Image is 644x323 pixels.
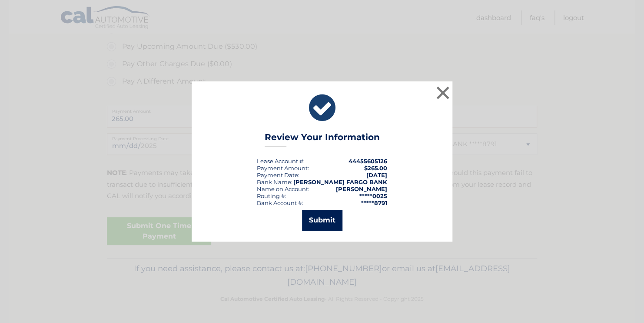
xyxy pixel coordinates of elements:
[349,158,387,165] strong: 44455605126
[257,178,292,185] div: Bank Name:
[257,199,303,206] div: Bank Account #:
[257,165,309,172] div: Payment Amount:
[336,185,387,192] strong: [PERSON_NAME]
[434,84,451,101] button: ×
[265,132,380,147] h3: Review Your Information
[364,165,387,172] span: $265.00
[257,192,286,199] div: Routing #:
[257,172,298,178] span: Payment Date
[257,185,309,192] div: Name on Account:
[293,178,387,185] strong: [PERSON_NAME] FARGO BANK
[257,158,305,165] div: Lease Account #:
[366,172,387,178] span: [DATE]
[257,172,299,178] div: :
[302,210,342,231] button: Submit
